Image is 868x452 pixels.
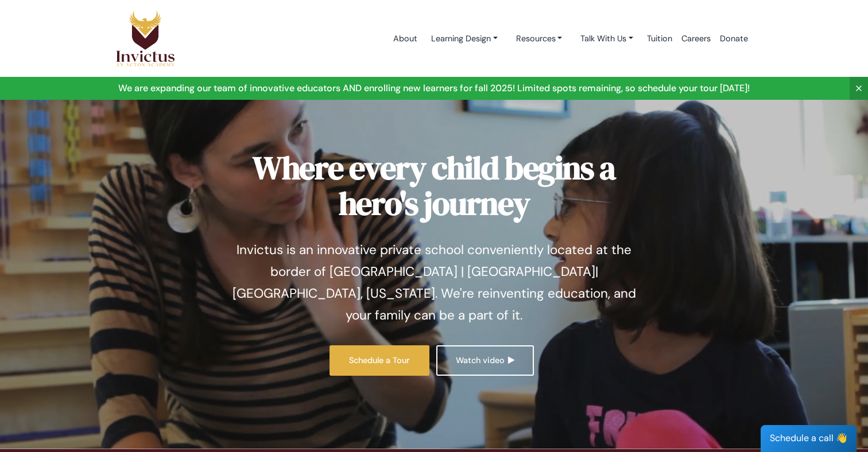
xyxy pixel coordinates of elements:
[389,14,422,63] a: About
[115,10,175,67] img: Logo
[422,28,507,49] a: Learning Design
[436,345,533,376] a: Watch video
[677,14,715,63] a: Careers
[507,28,572,49] a: Resources
[571,28,642,49] a: Talk With Us
[224,150,644,221] h1: Where every child begins a hero's journey
[330,345,429,376] a: Schedule a Tour
[715,14,753,63] a: Donate
[761,425,857,452] div: Schedule a call 👋
[642,14,677,63] a: Tuition
[224,239,644,326] p: Invictus is an innovative private school conveniently located at the border of [GEOGRAPHIC_DATA] ...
